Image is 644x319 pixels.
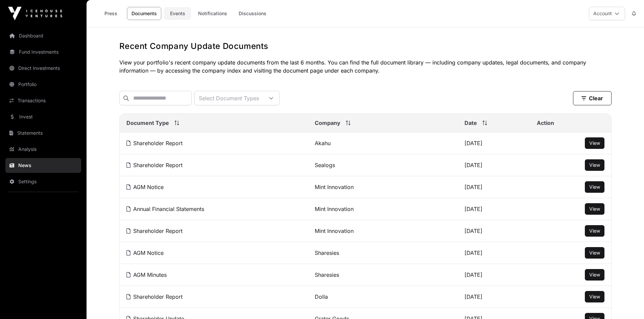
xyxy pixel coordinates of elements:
a: Shareholder Report [126,162,183,168]
span: View [589,206,600,212]
a: View [589,293,600,300]
a: Settings [5,174,81,189]
span: View [589,272,600,277]
a: Notifications [194,7,232,20]
button: Account [589,7,625,20]
span: Date [464,119,477,127]
td: [DATE] [458,286,530,308]
a: AGM Notice [126,184,164,190]
a: Dashboard [5,28,81,43]
button: View [585,137,604,149]
a: AGM Notice [126,249,164,256]
span: View [589,162,600,168]
td: [DATE] [458,220,530,242]
a: Invest [5,109,81,124]
td: [DATE] [458,154,530,176]
td: [DATE] [458,198,530,220]
a: View [589,228,600,234]
span: View [589,140,600,146]
a: Statements [5,126,81,140]
span: View [589,294,600,299]
a: Mint Innovation [315,184,354,190]
a: View [589,271,600,278]
span: View [589,250,600,256]
a: Shareholder Report [126,228,183,234]
a: Mint Innovation [315,206,354,212]
button: Clear [573,91,612,105]
a: Sharesies [315,271,339,278]
a: Fund Investments [5,45,81,59]
a: Akahu [315,140,331,147]
button: View [585,247,604,259]
a: AGM Minutes [126,271,167,278]
a: Events [164,7,191,20]
a: Shareholder Report [126,140,183,147]
button: View [585,203,604,215]
a: Analysis [5,142,81,157]
a: Sealogs [315,162,335,168]
a: View [589,206,600,212]
a: News [5,158,81,173]
span: Company [315,119,340,127]
a: View [589,140,600,147]
div: Select Document Types [195,91,263,105]
a: Mint Innovation [315,228,354,234]
h1: Recent Company Update Documents [119,41,612,52]
button: View [585,181,604,193]
a: Documents [127,7,161,20]
iframe: Chat Widget [610,287,644,319]
button: View [585,225,604,237]
span: Action [537,119,554,127]
a: View [589,162,600,168]
span: View [589,228,600,234]
button: View [585,269,604,281]
a: Dolla [315,293,328,300]
a: Discussions [234,7,271,20]
button: View [585,159,604,171]
a: Sharesies [315,249,339,256]
a: Portfolio [5,77,81,92]
p: View your portfolio's recent company update documents from the last 6 months. You can find the fu... [119,58,612,75]
td: [DATE] [458,264,530,286]
a: Direct Investments [5,61,81,76]
a: View [589,184,600,190]
a: Press [97,7,124,20]
img: Icehouse Ventures Logo [8,7,62,20]
td: [DATE] [458,242,530,264]
a: Transactions [5,93,81,108]
td: [DATE] [458,132,530,154]
a: Shareholder Report [126,293,183,300]
span: Document Type [126,119,169,127]
a: Annual Financial Statements [126,206,204,212]
a: View [589,249,600,256]
td: [DATE] [458,176,530,198]
span: View [589,184,600,190]
button: View [585,291,604,302]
